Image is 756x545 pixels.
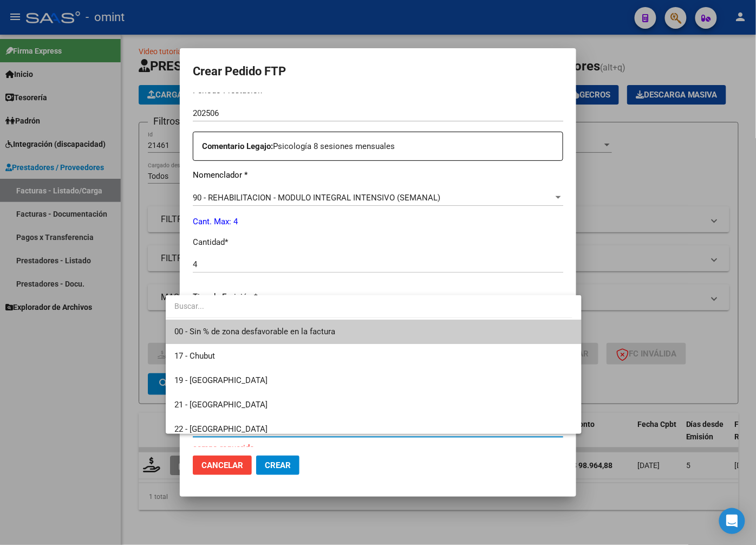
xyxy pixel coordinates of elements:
[174,400,268,410] span: 21 - [GEOGRAPHIC_DATA]
[174,424,268,434] span: 22 - [GEOGRAPHIC_DATA]
[166,295,572,317] input: dropdown search
[719,508,745,534] div: Open Intercom Messenger
[174,375,268,385] span: 19 - [GEOGRAPHIC_DATA]
[174,351,215,361] span: 17 - Chubut
[174,327,335,336] span: 00 - Sin % de zona desfavorable en la factura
